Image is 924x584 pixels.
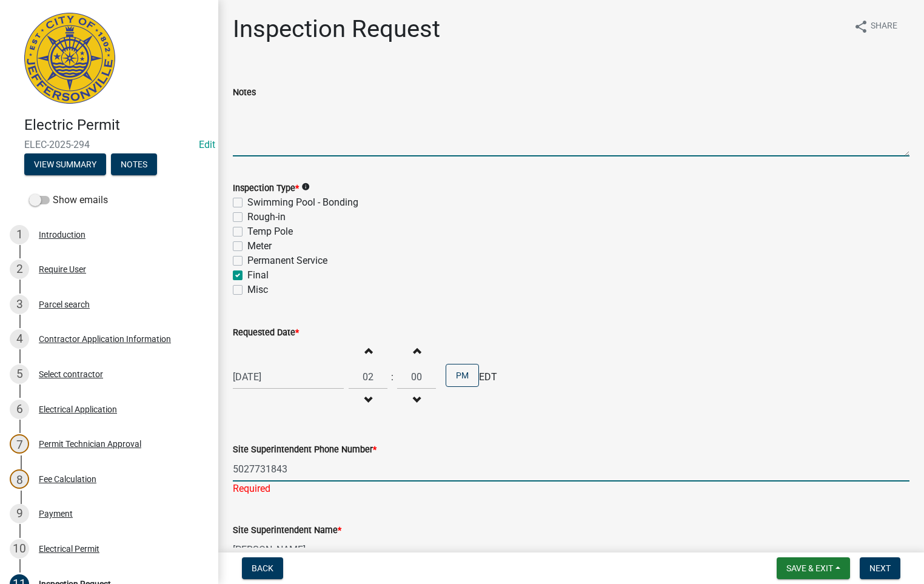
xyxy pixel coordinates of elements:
label: Misc [247,283,268,297]
button: Save & Exit [777,557,850,579]
label: Rough-in [247,210,286,224]
div: Required [233,482,909,496]
div: : [387,370,397,384]
div: 6 [10,400,29,419]
button: shareShare [844,15,907,38]
h4: Electric Permit [24,116,209,134]
div: Fee Calculation [39,475,96,483]
label: Final [247,268,269,283]
div: Payment [39,509,73,518]
div: Permit Technician Approval [39,440,141,448]
div: 10 [10,539,29,559]
span: Next [869,563,891,573]
label: Show emails [29,193,108,207]
span: EDT [479,370,497,384]
span: Share [871,19,897,34]
wm-modal-confirm: Summary [24,160,106,170]
label: Meter [247,239,272,253]
label: Site Superintendent Phone Number [233,446,377,454]
button: Back [242,557,283,579]
img: City of Jeffersonville, Indiana [24,13,115,104]
div: 4 [10,329,29,349]
div: 2 [10,260,29,279]
div: Parcel search [39,300,90,309]
i: share [854,19,868,34]
label: Notes [233,89,256,97]
div: Contractor Application Information [39,335,171,343]
label: Inspection Type [233,184,299,193]
div: Introduction [39,230,85,239]
wm-modal-confirm: Edit Application Number [199,139,215,150]
span: ELEC-2025-294 [24,139,194,150]
div: Select contractor [39,370,103,378]
input: Minutes [397,364,436,389]
a: Edit [199,139,215,150]
button: View Summary [24,153,106,175]
div: Require User [39,265,86,274]
label: Requested Date [233,329,299,337]
div: 3 [10,295,29,314]
div: 9 [10,504,29,523]
button: PM [446,364,479,387]
label: Permanent Service [247,253,327,268]
wm-modal-confirm: Notes [111,160,157,170]
div: 8 [10,469,29,489]
label: Swimming Pool - Bonding [247,195,358,210]
input: Hours [349,364,387,389]
button: Next [860,557,900,579]
i: info [301,183,310,191]
h1: Inspection Request [233,15,440,44]
div: 5 [10,364,29,384]
span: Save & Exit [786,563,833,573]
label: Site Superintendent Name [233,526,341,535]
span: Back [252,563,273,573]
label: Temp Pole [247,224,293,239]
button: Notes [111,153,157,175]
div: Electrical Permit [39,545,99,553]
div: 7 [10,434,29,454]
input: mm/dd/yyyy [233,364,344,389]
div: Electrical Application [39,405,117,414]
div: 1 [10,225,29,244]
